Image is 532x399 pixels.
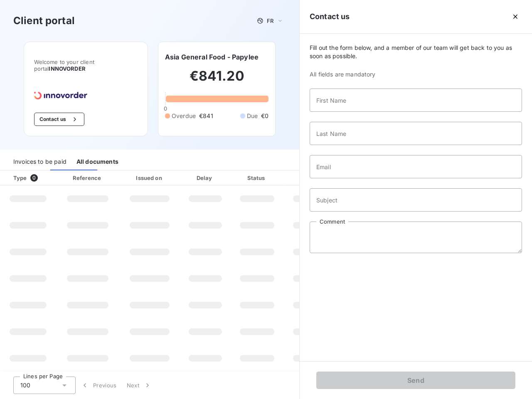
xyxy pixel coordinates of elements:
div: Status [232,174,282,182]
span: Due [247,112,258,120]
span: 0 [30,174,38,182]
button: Previous [76,377,122,394]
span: Fill out the form below, and a member of our team will get back to you as soon as possible. [310,44,522,60]
span: Overdue [172,112,196,120]
span: 0 [164,105,167,112]
button: Send [316,372,515,389]
button: Contact us [34,113,84,126]
input: placeholder [310,188,522,212]
h2: €841.20 [165,68,268,93]
span: Welcome to your client portal [34,59,138,72]
span: All fields are mandatory [310,70,522,79]
h5: Contact us [310,11,350,22]
div: Type [8,174,54,182]
h6: Asia General Food - Papylee [165,52,259,62]
h3: Client portal [13,13,75,28]
span: €0 [261,112,268,120]
input: placeholder [310,122,522,145]
div: Reference [73,175,101,181]
span: €841 [199,112,213,120]
input: placeholder [310,89,522,112]
span: FR [267,17,273,24]
img: Company logo [34,92,87,99]
div: All documents [76,153,118,170]
span: INNOVORDER [49,65,86,72]
input: placeholder [310,155,522,178]
div: Invoices to be paid [13,153,66,170]
button: Next [122,377,157,394]
div: Delay [182,174,229,182]
span: 100 [20,381,30,389]
div: Issued on [121,174,178,182]
div: Amount [285,174,338,182]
